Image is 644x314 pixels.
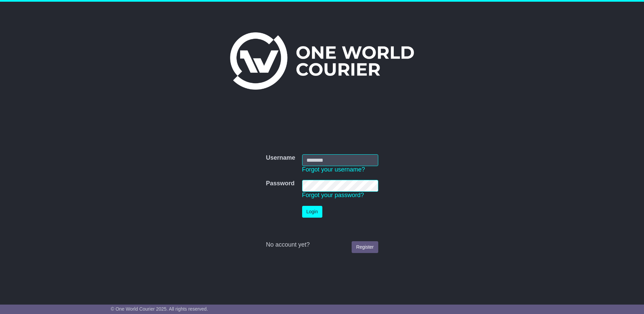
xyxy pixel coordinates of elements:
img: One World [230,32,414,90]
label: Password [266,180,294,187]
a: Forgot your username? [302,166,365,173]
label: Username [266,154,295,162]
button: Login [302,206,322,218]
div: No account yet? [266,241,378,249]
span: © One World Courier 2025. All rights reserved. [111,306,208,312]
a: Forgot your password? [302,192,364,198]
a: Register [352,241,378,253]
